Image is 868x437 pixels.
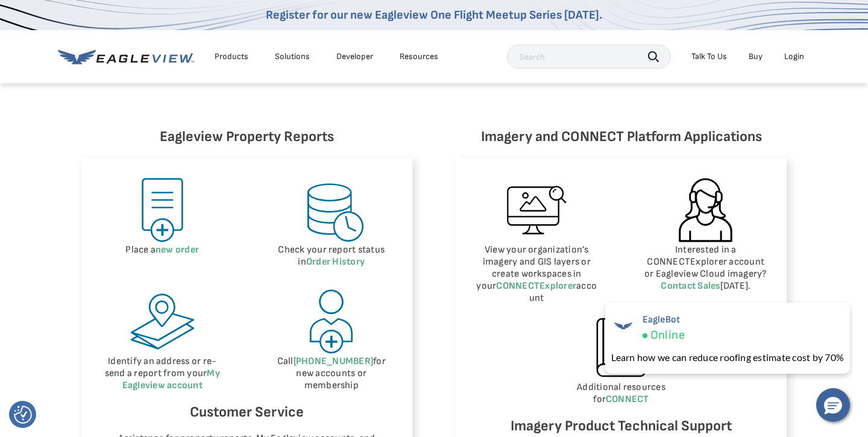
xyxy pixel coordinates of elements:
[336,51,373,62] a: Developer
[611,350,844,365] div: Learn how we can reduce roofing estimate cost by 70%
[269,244,395,268] p: Check your report status in
[266,8,602,22] a: Register for our new Eagleview One Flight Meetup Series [DATE].
[474,382,769,406] p: Additional resources for
[784,51,804,62] div: Login
[611,314,635,338] img: EagleBot
[816,388,850,422] button: Hello, have a question? Let’s chat.
[81,125,412,148] h6: Eagleview Property Reports
[275,51,310,62] div: Solutions
[456,125,787,148] h6: Imagery and CONNECT Platform Applications
[99,244,225,256] p: Place a
[643,244,769,292] p: Interested in a CONNECTExplorer account or Eagleview Cloud imagery? [DATE].
[496,280,576,292] a: CONNECTExplorer
[606,394,649,405] a: CONNECT
[306,256,365,268] a: Order History
[507,45,671,69] input: Search
[99,401,394,424] h6: Customer Service
[156,244,199,256] a: new order
[643,314,685,325] span: EagleBot
[215,51,248,62] div: Products
[650,328,685,343] span: Online
[474,244,600,304] p: View your organization’s imagery and GIS layers or create workspaces in your account
[14,406,32,424] button: Consent Preferences
[691,51,727,62] div: Talk To Us
[122,368,220,391] a: My Eagleview account
[269,356,395,392] p: Call for new accounts or membership
[661,280,720,292] a: Contact Sales
[99,356,225,392] p: Identify an address or re-send a report from your
[14,406,32,424] img: Revisit consent button
[294,356,373,367] a: [PHONE_NUMBER]
[749,51,763,62] a: Buy
[400,51,438,62] div: Resources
